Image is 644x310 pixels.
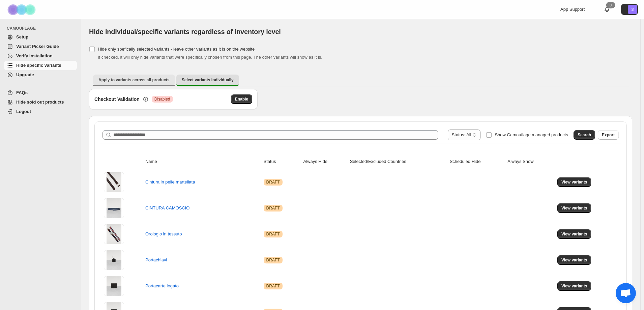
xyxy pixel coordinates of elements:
span: FAQs [16,90,28,95]
a: Portachiavi [145,257,167,262]
span: Disabled [154,96,170,102]
span: Hide sold out products [16,100,64,105]
th: Selected/Excluded Countries [348,154,448,169]
span: DRAFT [266,283,280,289]
a: 0 [604,6,610,13]
span: Hide specific variants [16,63,61,68]
button: Search [574,130,595,140]
th: Name [143,154,262,169]
span: Hide individual/specific variants regardless of inventory level [89,28,281,35]
span: DRAFT [266,205,280,211]
span: View variants [561,205,587,211]
span: Export [602,132,615,138]
span: Enable [235,96,248,102]
a: Verify Installation [4,51,77,61]
span: View variants [561,179,587,185]
span: App Support [560,7,585,12]
span: CAMOUFLAGE [7,26,78,31]
button: Export [598,130,619,140]
a: Setup [4,32,77,42]
span: Setup [16,34,28,39]
span: Select variants individually [182,77,234,83]
span: Search [578,132,591,138]
a: FAQs [4,88,77,97]
span: View variants [561,257,587,263]
a: Variant Picker Guide [4,42,77,51]
div: Aprire la chat [616,283,636,303]
span: Variant Picker Guide [16,44,59,49]
a: Portacarte logato [145,283,179,288]
span: DRAFT [266,231,280,237]
button: Enable [231,94,252,104]
span: Verify Installation [16,53,53,58]
button: View variants [557,281,591,291]
a: Orologio in tessuto [145,231,182,236]
a: CINTURA CAMOSCIO [145,205,189,210]
th: Scheduled Hide [448,154,506,169]
th: Status [262,154,301,169]
span: DRAFT [266,179,280,185]
th: Always Hide [301,154,348,169]
button: View variants [557,203,591,213]
span: Show Camouflage managed products [495,132,568,137]
span: Upgrade [16,72,34,77]
a: Logout [4,107,77,116]
a: Cintura in pelle martellata [145,179,195,185]
span: View variants [561,231,587,237]
th: Always Show [505,154,555,169]
span: Hide only spefically selected variants - leave other variants as it is on the website [98,47,255,52]
button: View variants [557,229,591,239]
span: Apply to variants across all products [98,77,170,83]
a: Upgrade [4,70,77,80]
span: View variants [561,283,587,289]
button: View variants [557,255,591,265]
span: Avatar with initials S [628,5,637,14]
button: Avatar with initials S [621,4,638,15]
h3: Checkout Validation [94,96,140,103]
span: Logout [16,109,31,114]
a: Hide specific variants [4,61,77,70]
text: S [631,7,634,11]
span: If checked, it will only hide variants that were specifically chosen from this page. The other va... [98,55,322,60]
button: View variants [557,177,591,187]
img: Camouflage [5,0,39,19]
button: Select variants individually [176,75,239,86]
div: 0 [606,2,615,8]
span: DRAFT [266,257,280,263]
a: Hide sold out products [4,97,77,107]
button: Apply to variants across all products [93,75,175,85]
